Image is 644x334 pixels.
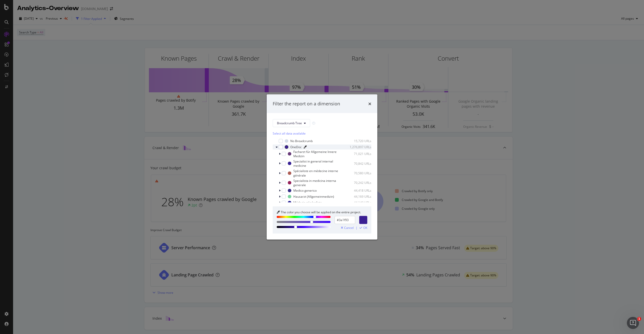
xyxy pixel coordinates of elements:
div: 44,418 URLs [347,188,371,193]
div: times [368,101,371,107]
div: Médecin généraliste [293,200,322,205]
div: 70,242 URLs [350,181,371,185]
button: Breadcrumb Tree [273,119,310,127]
div: Select all data available [273,131,371,135]
div: 1,276,897 URLs [347,145,371,149]
div: Medico generico [293,188,317,193]
div: Filter the report on a dimension [273,101,340,107]
iframe: Intercom live chat [627,317,639,329]
div: 70,842 URLs [349,161,371,165]
div: No Breadcrumb [290,139,313,143]
span: Cancel [344,226,354,229]
div: Specialista in medicina interna generale [293,178,343,187]
div: 70,580 URLs [350,171,371,175]
div: Spécialiste en médecine interne générale [293,169,343,177]
div: 71,021 URLs [349,152,371,156]
div: Hausarzt (Allgemeinmedizin) [293,194,334,199]
div: 44,169 URLs [347,194,371,199]
span: OK [363,226,367,229]
span: Breadcrumb Tree [277,121,302,125]
div: 44,149 URLs [347,200,371,205]
div: 15,720 URLs [347,139,371,143]
div: | [356,226,357,229]
div: The color you choose will be applied on the entire project. [281,210,361,214]
div: Specialist in general internal medicine [293,159,342,168]
div: Facharzt für Allgemeine Innere Medizin [293,149,342,158]
div: modal [267,95,377,240]
span: 1 [637,317,641,321]
div: OneDoc [290,145,302,149]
